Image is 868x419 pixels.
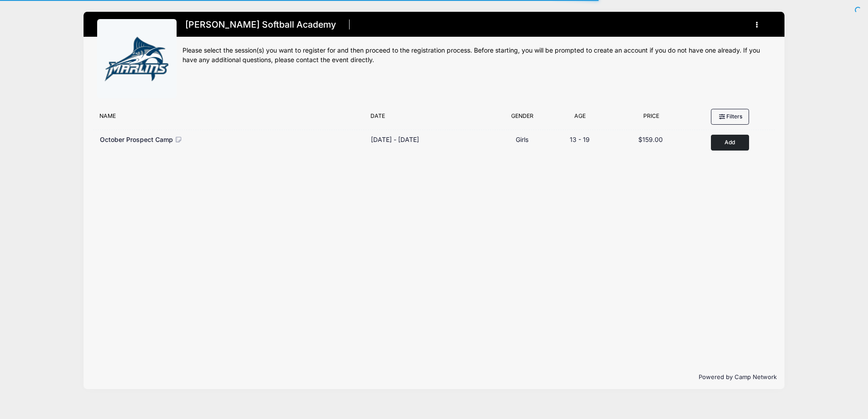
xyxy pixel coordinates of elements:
[95,112,366,125] div: Name
[100,136,173,143] span: October Prospect Camp
[366,112,495,125] div: Date
[182,17,339,33] h1: [PERSON_NAME] Softball Academy
[495,112,549,125] div: Gender
[516,136,528,143] span: Girls
[371,135,419,144] div: [DATE] - [DATE]
[711,135,749,151] button: Add
[549,112,610,125] div: Age
[610,112,691,125] div: Price
[91,373,777,382] p: Powered by Camp Network
[182,46,771,65] div: Please select the session(s) you want to register for and then proceed to the registration proces...
[638,136,663,143] span: $159.00
[103,25,171,93] img: logo
[570,136,590,143] span: 13 - 19
[711,109,749,124] button: Filters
